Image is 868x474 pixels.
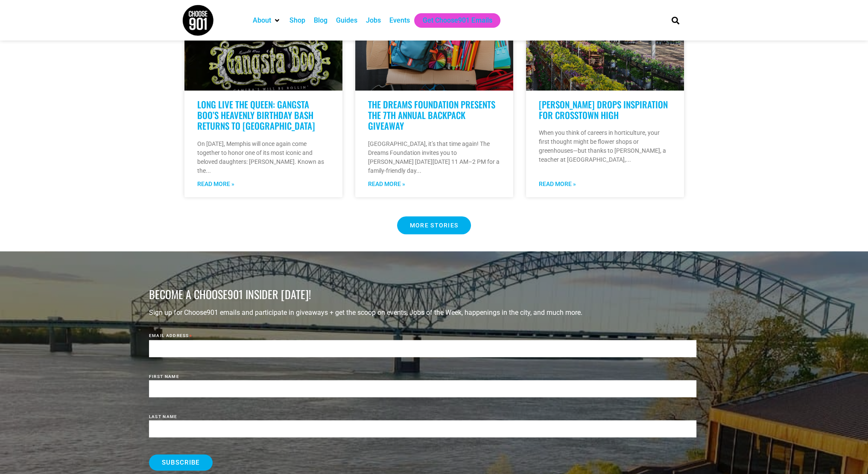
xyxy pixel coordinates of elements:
[423,15,492,26] a: Get Choose901 Emails
[410,222,459,228] span: MORE STORIES
[336,15,357,26] a: Guides
[149,374,696,379] label: First Name
[289,15,305,26] a: Shop
[397,216,471,234] a: MORE STORIES
[368,180,405,189] a: Read more about The Dreams Foundation Presents The 7th Annual Backpack Giveaway
[197,140,330,175] p: On [DATE], Memphis will once again come together to honor one of its most iconic and beloved daug...
[539,180,576,189] a: Read more about Derrick Rose Drops Inspiration for Crosstown High
[389,15,410,26] a: Events
[248,13,657,28] nav: Main nav
[149,308,582,317] span: Sign up for Choose901 emails and participate in giveaways + get the scoop on events, Jobs of the ...
[668,13,682,27] div: Search
[368,98,495,132] a: The Dreams Foundation Presents The 7th Annual Backpack Giveaway
[197,180,234,189] a: Read more about Long Live the Queen: Gangsta Boo’s Heavenly Birthday Bash Returns to Memphis
[368,140,500,175] p: [GEOGRAPHIC_DATA], it’s that time again! The Dreams Foundation invites you to [PERSON_NAME] [DATE...
[539,98,668,122] a: [PERSON_NAME] Drops Inspiration for Crosstown High
[149,414,696,419] label: Last Name
[539,128,671,164] p: When you think of careers in horticulture, your first thought might be flower shops or greenhouse...
[197,98,315,132] a: Long Live the Queen: Gangsta Boo’s Heavenly Birthday Bash Returns to [GEOGRAPHIC_DATA]
[248,13,285,28] div: About
[149,288,576,301] h3: BECOME A CHOOSE901 INSIDER [DATE]!
[314,15,327,26] a: Blog
[149,454,213,471] input: Subscribe
[253,15,271,26] a: About
[366,15,381,26] a: Jobs
[149,331,696,339] label: Email Address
